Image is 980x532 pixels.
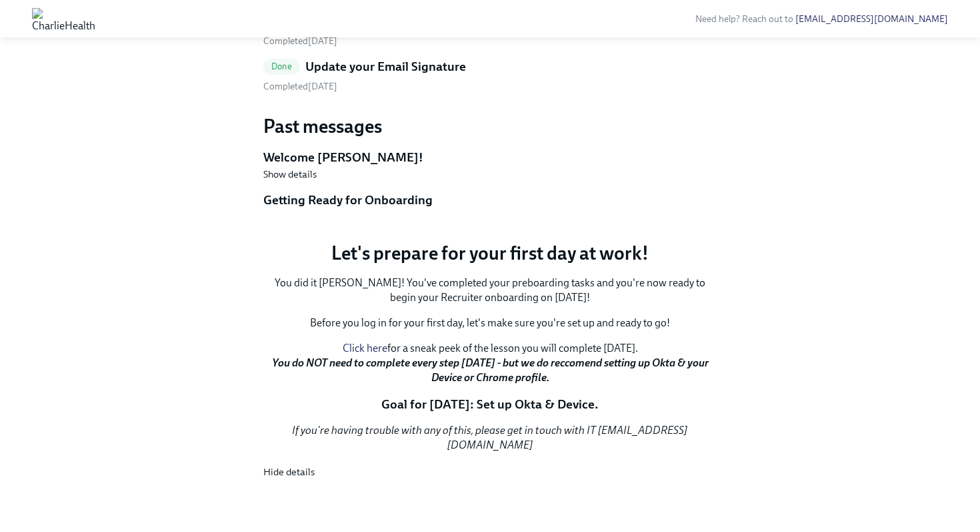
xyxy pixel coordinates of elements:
p: Goal for [DATE]: Set up Okta & Device. [263,396,717,413]
button: Hide details [263,465,315,479]
h5: Getting Ready for Onboarding [263,192,717,209]
a: Click here [343,342,387,354]
span: Need help? Reach out to [695,13,948,25]
h5: Welcome [PERSON_NAME]! [263,149,717,166]
p: Let's prepare for your first day at work! [263,241,717,265]
p: for a sneak peek of the lesson you will complete [DATE]. [263,341,717,385]
em: If you're having trouble with any of this, please get in touch with IT [EMAIL_ADDRESS][DOMAIN_NAME] [292,424,688,451]
a: [EMAIL_ADDRESS][DOMAIN_NAME] [795,13,948,25]
p: Before you log in for your first day, let's make sure you're set up and ready to go! [263,316,717,330]
h3: Past messages [263,114,717,138]
span: Monday, August 25th 2025, 10:18 am [263,81,337,92]
button: Show details [263,168,317,181]
a: DoneUpdate your Email Signature Completed[DATE] [263,58,717,93]
img: CharlieHealth [32,8,95,29]
h5: Update your Email Signature [305,58,466,75]
p: You did it [PERSON_NAME]! You've completed your preboarding tasks and you're now ready to begin y... [263,276,717,305]
span: Done [263,61,300,71]
span: Monday, August 25th 2025, 10:18 am [263,35,337,47]
strong: You do NOT need to complete every step [DATE] - but we do reccomend setting up Okta & your Device... [272,356,709,384]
